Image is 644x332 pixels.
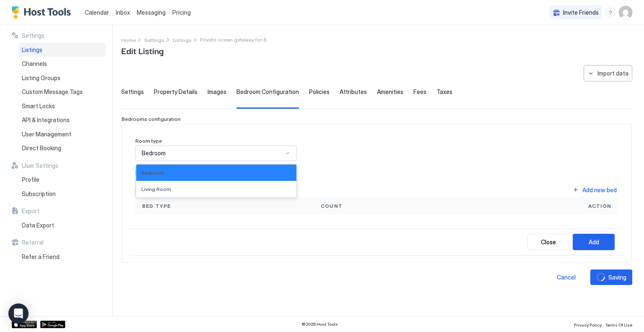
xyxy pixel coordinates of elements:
[22,46,42,54] span: Listings
[137,9,166,16] span: Messaging
[563,9,599,16] span: Invite Friends
[605,8,615,18] div: menu
[22,60,47,68] span: Channels
[121,35,136,44] div: Breadcrumb
[144,35,164,44] a: Settings
[22,239,44,246] span: Referral
[173,37,192,43] span: Listings
[85,9,109,16] span: Calendar
[18,71,106,85] a: Listing Groups
[22,176,39,183] span: Profile
[8,303,29,324] div: Open Intercom Messenger
[22,253,60,261] span: Refer a Friend
[527,234,569,250] button: Close
[236,88,299,96] span: Bedroom Configuration
[588,202,611,210] span: Action
[582,186,617,194] div: Add new bed
[589,238,599,246] div: Add
[605,322,632,327] span: Terms Of Use
[18,127,106,141] a: User Management
[18,99,106,113] a: Smart Locks
[85,8,109,17] a: Calendar
[18,113,106,127] a: API & Integrations
[584,65,632,81] button: Import data
[608,273,626,282] div: Saving
[18,57,106,71] a: Channels
[12,321,37,328] a: App Store
[40,321,65,328] a: Google Play Store
[172,9,191,16] span: Pricing
[135,186,149,193] span: Beds
[18,250,106,264] a: Refer a Friend
[141,170,164,176] span: Bedroom
[121,35,136,44] a: Home
[574,320,602,329] a: Privacy Policy
[144,35,164,44] div: Breadcrumb
[154,88,197,96] span: Property Details
[573,234,615,250] button: Add
[377,88,403,96] span: Amenities
[574,322,602,327] span: Privacy Policy
[121,44,164,57] span: Edit Listing
[22,102,55,110] span: Smart Locks
[18,218,106,233] a: Data Export
[571,184,618,196] button: Add new bed
[301,322,338,327] span: © 2025 Host Tools
[545,269,587,285] button: Cancel
[135,138,162,144] span: Room type
[116,9,130,16] span: Inbox
[340,88,367,96] span: Attributes
[22,32,44,39] span: Settings
[321,202,343,210] span: Count
[142,149,166,157] span: Bedroom
[597,273,605,281] div: loading
[22,74,60,82] span: Listing Groups
[135,169,618,176] div: privateBathroom
[116,8,130,17] a: Inbox
[557,273,576,282] div: Cancel
[309,88,330,96] span: Policies
[18,141,106,155] a: Direct Booking
[137,8,166,17] a: Messaging
[22,162,58,170] span: User Settings
[121,88,144,96] span: Settings
[142,202,171,210] span: Bed type
[18,43,106,57] a: Listings
[208,88,226,96] span: Images
[121,37,136,43] span: Home
[173,35,192,44] div: Breadcrumb
[413,88,426,96] span: Fees
[590,269,632,285] button: loadingSaving
[22,190,56,198] span: Subscription
[173,35,192,44] a: Listings
[22,131,71,138] span: User Management
[541,238,556,246] div: Close
[12,6,75,19] a: Host Tools Logo
[18,173,106,187] a: Profile
[605,320,632,329] a: Terms Of Use
[22,207,39,215] span: Export
[200,37,267,43] span: Breadcrumb
[18,187,106,201] a: Subscription
[22,88,83,96] span: Custom Message Tags
[141,186,171,192] span: Living Room
[619,6,632,19] div: User profile
[22,116,70,124] span: API & Integrations
[597,69,628,78] div: Import data
[22,222,54,229] span: Data Export
[436,88,452,96] span: Taxes
[22,144,61,152] span: Direct Booking
[122,116,181,122] span: Bedrooms configuration
[18,85,106,99] a: Custom Message Tags
[144,37,164,43] span: Settings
